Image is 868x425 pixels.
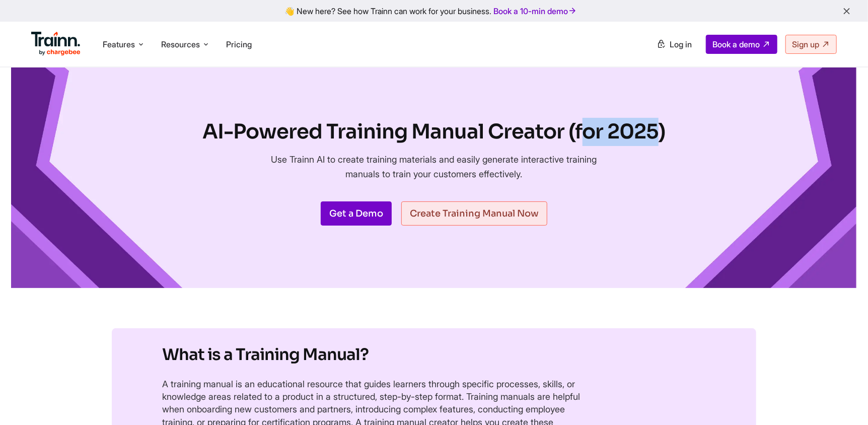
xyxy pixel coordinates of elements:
div: 👋 New here? See how Trainn can work for your business. [6,6,862,16]
span: Log in [670,39,692,49]
a: Book a demo [706,35,777,54]
h2: What is a Training Manual? [162,344,706,366]
a: Pricing [226,39,252,49]
a: Sign up [785,35,837,54]
span: Features [103,39,135,50]
a: Get a Demo [321,201,392,226]
span: Sign up [792,39,819,49]
span: Resources [161,39,200,50]
h1: AI-Powered Training Manual Creator (for 2025) [203,118,666,146]
p: Use Trainn AI to create training materials and easily generate interactive training manuals to tr... [265,152,603,181]
a: Book a 10-min demo [492,4,580,18]
span: Book a demo [712,39,760,49]
iframe: Chat Widget [818,377,868,425]
img: Trainn Logo [31,32,81,56]
a: Create Training Manual Now [401,201,547,226]
a: Log in [650,35,698,53]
